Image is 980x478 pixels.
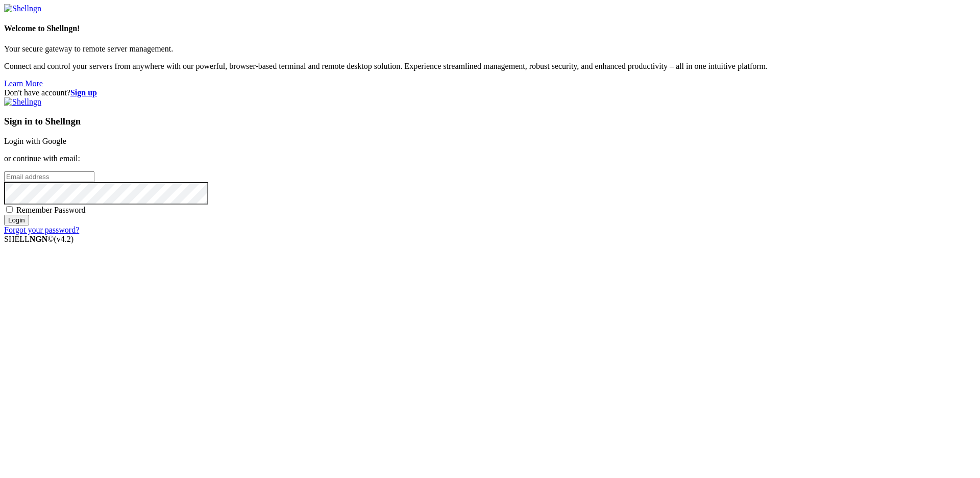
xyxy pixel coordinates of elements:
a: Forgot your password? [4,225,79,234]
a: Learn More [4,79,43,88]
input: Email address [4,171,94,182]
span: SHELL © [4,235,73,243]
a: Sign up [70,88,97,97]
p: Your secure gateway to remote server management. [4,44,976,54]
input: Remember Password [6,206,13,213]
h4: Welcome to Shellngn! [4,24,976,33]
span: 4.2.0 [54,235,74,243]
img: Shellngn [4,97,41,107]
a: Login with Google [4,137,66,145]
p: or continue with email: [4,154,976,163]
div: Don't have account? [4,88,976,97]
h3: Sign in to Shellngn [4,116,976,127]
p: Connect and control your servers from anywhere with our powerful, browser-based terminal and remo... [4,62,976,71]
span: Remember Password [16,206,86,214]
input: Login [4,215,29,225]
img: Shellngn [4,4,41,13]
b: NGN [30,235,48,243]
